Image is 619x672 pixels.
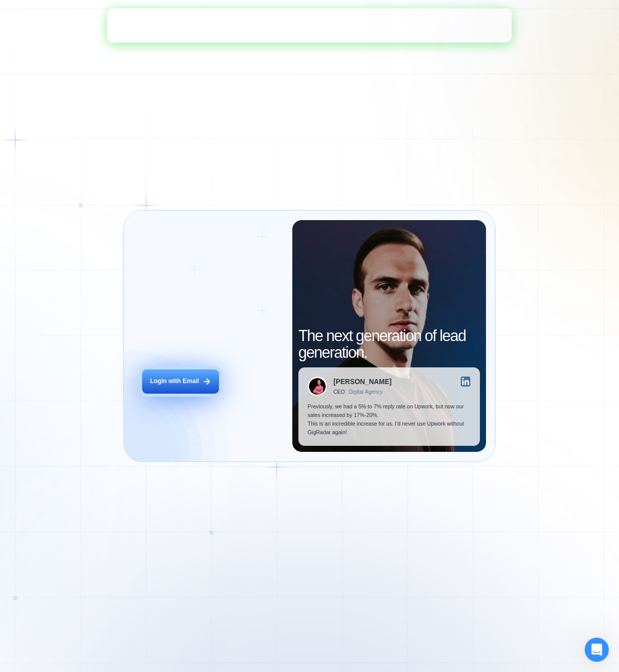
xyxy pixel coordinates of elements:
[333,389,345,395] div: CEO
[348,389,382,395] div: Digital Agency
[150,377,199,386] div: Login with Email
[585,638,609,662] iframe: Intercom live chat
[107,8,512,43] iframe: Intercom live chat banner
[298,327,480,361] h2: The next generation of lead generation.
[333,379,391,386] div: [PERSON_NAME]
[142,369,218,393] button: Login with Email
[307,402,470,436] p: Previously, we had a 5% to 7% reply rate on Upwork, but now our sales increased by 17%-20%. This ...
